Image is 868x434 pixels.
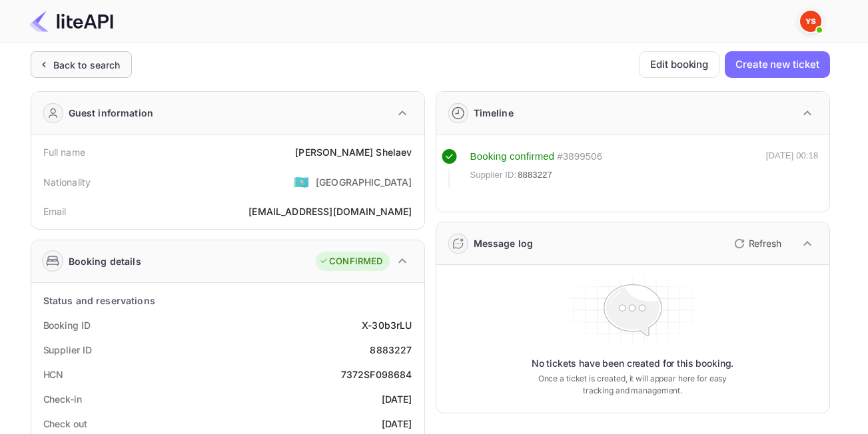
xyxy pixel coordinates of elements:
p: Refresh [749,236,781,250]
div: Guest information [69,106,154,120]
div: [GEOGRAPHIC_DATA] [316,175,412,189]
span: 8883227 [518,168,552,182]
div: Status and reservations [43,294,155,308]
button: Refresh [726,233,787,254]
div: 8883227 [370,343,412,357]
div: Booking ID [43,318,91,332]
div: [DATE] [382,417,412,431]
div: # 3899506 [557,149,602,164]
div: 7372SF098684 [341,367,412,381]
div: Message log [474,236,534,250]
div: Check out [43,417,87,431]
div: X-30b3rLU [362,318,412,332]
p: No tickets have been created for this booking. [532,357,734,370]
div: Full name [43,145,85,159]
div: Email [43,204,67,218]
div: [PERSON_NAME] Shelaev [295,145,412,159]
div: Nationality [43,175,91,189]
div: HCN [43,367,64,381]
div: [DATE] 00:18 [766,149,819,188]
span: Supplier ID: [470,168,517,182]
p: Once a ticket is created, it will appear here for easy tracking and management. [528,373,738,397]
div: Booking details [69,254,141,268]
div: Back to search [53,58,121,72]
div: Booking confirmed [470,149,555,164]
div: [DATE] [382,392,412,406]
div: [EMAIL_ADDRESS][DOMAIN_NAME] [248,204,412,218]
div: Timeline [474,106,514,120]
span: United States [294,170,309,194]
div: Check-in [43,392,82,406]
img: LiteAPI Logo [29,11,113,32]
button: Create new ticket [725,51,829,78]
button: Edit booking [639,51,719,78]
img: Yandex Support [800,11,821,32]
div: Supplier ID [43,343,92,357]
div: CONFIRMED [319,255,382,268]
